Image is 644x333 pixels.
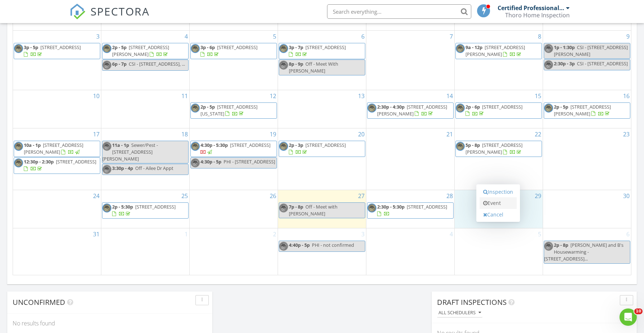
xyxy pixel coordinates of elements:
[24,44,81,57] a: 3p - 5p [STREET_ADDRESS]
[482,104,522,110] span: [STREET_ADDRESS]
[279,242,288,251] img: internachicertifiedprofessionalinspectorcpilogo1545171029.png
[466,44,482,51] span: 9a - 12p
[554,104,611,117] a: 2p - 5p [STREET_ADDRESS][PERSON_NAME]
[377,203,447,217] a: 2:30p - 5:30p [STREET_ADDRESS]
[289,44,303,51] span: 3p - 7p
[505,12,570,19] div: Thoro Home Inspection
[466,104,480,110] span: 2p - 6p
[367,102,454,119] a: 2:30p - 4:30p [STREET_ADDRESS][PERSON_NAME]
[466,142,522,155] a: 5p - 8p [STREET_ADDRESS][PERSON_NAME]
[622,90,631,102] a: Go to August 16, 2025
[180,128,189,140] a: Go to August 18, 2025
[56,158,96,165] span: [STREET_ADDRESS]
[544,60,553,69] img: internachicertifiedprofessionalinspectorcpilogo1545171029.png
[279,203,288,212] img: internachicertifiedprofessionalinspectorcpilogo1545171029.png
[554,104,611,117] span: [STREET_ADDRESS][PERSON_NAME]
[14,43,100,59] a: 3p - 5p [STREET_ADDRESS]
[455,141,542,157] a: 5p - 8p [STREET_ADDRESS][PERSON_NAME]
[112,203,133,210] span: 2p - 5:30p
[24,44,38,51] span: 3p - 5p
[112,165,133,171] span: 3:30p - 4p
[543,228,631,275] td: Go to September 6, 2025
[625,228,631,240] a: Go to September 6, 2025
[14,142,23,151] img: internachicertifiedprofessionalinspectorcpilogo1545171029.png
[289,203,303,210] span: 7p - 8p
[180,190,189,202] a: Go to August 25, 2025
[622,128,631,140] a: Go to August 23, 2025
[92,228,101,240] a: Go to August 31, 2025
[367,104,376,113] img: internachicertifiedprofessionalinspectorcpilogo1545171029.png
[480,209,517,220] a: Cancel
[102,61,111,70] img: internachicertifiedprofessionalinspectorcpilogo1545171029.png
[101,190,190,228] td: Go to August 25, 2025
[190,90,278,128] td: Go to August 12, 2025
[480,186,517,198] a: Inspection
[217,44,257,51] span: [STREET_ADDRESS]
[289,142,303,148] span: 2p - 3p
[13,297,65,307] span: Unconfirmed
[95,31,101,42] a: Go to August 3, 2025
[13,30,101,90] td: Go to August 3, 2025
[129,61,185,67] span: CSI - [STREET_ADDRESS], ...
[224,158,275,165] span: PHI - [STREET_ADDRESS]
[448,228,454,240] a: Go to September 4, 2025
[377,203,405,210] span: 2:30p - 5:30p
[377,104,405,110] span: 2:30p - 4:30p
[200,142,228,148] span: 4:30p - 5:30p
[24,142,83,155] span: [STREET_ADDRESS][PERSON_NAME]
[448,31,454,42] a: Go to August 7, 2025
[112,44,169,57] a: 2p - 5p [STREET_ADDRESS][PERSON_NAME]
[13,190,101,228] td: Go to August 24, 2025
[278,190,366,228] td: Go to August 27, 2025
[102,142,158,162] span: Sewer/Pest - [STREET_ADDRESS][PERSON_NAME]
[101,228,190,275] td: Go to September 1, 2025
[533,90,543,102] a: Go to August 15, 2025
[191,104,200,113] img: internachicertifiedprofessionalinspectorcpilogo1545171029.png
[190,43,277,59] a: 3p - 6p [STREET_ADDRESS]
[102,202,189,219] a: 2p - 5:30p [STREET_ADDRESS]
[554,242,568,248] span: 2p - 8p
[543,30,631,90] td: Go to August 9, 2025
[101,128,190,190] td: Go to August 18, 2025
[544,44,553,53] img: internachicertifiedprofessionalinspectorcpilogo1545171029.png
[577,60,628,67] span: CSI - [STREET_ADDRESS]
[445,190,454,202] a: Go to August 28, 2025
[554,44,628,57] span: CSI - [STREET_ADDRESS][PERSON_NAME]
[24,142,41,148] span: 10a - 1p
[102,203,111,212] img: internachicertifiedprofessionalinspectorcpilogo1545171029.png
[278,90,366,128] td: Go to August 13, 2025
[305,142,346,148] span: [STREET_ADDRESS]
[70,4,85,19] img: The Best Home Inspection Software - Spectora
[445,90,454,102] a: Go to August 14, 2025
[24,158,54,165] span: 12:30p - 2:30p
[70,10,150,25] a: SPECTORA
[289,142,346,155] a: 2p - 3p [STREET_ADDRESS]
[135,165,173,171] span: Off - Ailee Dr Appt
[312,242,354,248] span: PHI - not confirmed
[112,44,169,57] span: [STREET_ADDRESS][PERSON_NAME]
[366,30,454,90] td: Go to August 7, 2025
[230,142,270,148] span: [STREET_ADDRESS]
[454,128,543,190] td: Go to August 22, 2025
[366,128,454,190] td: Go to August 21, 2025
[190,30,278,90] td: Go to August 5, 2025
[466,142,480,148] span: 5p - 8p
[24,158,96,172] a: 12:30p - 2:30p [STREET_ADDRESS]
[619,308,637,326] iframe: Intercom live chat
[13,128,101,190] td: Go to August 17, 2025
[268,90,278,102] a: Go to August 12, 2025
[200,44,215,51] span: 3p - 6p
[101,90,190,128] td: Go to August 11, 2025
[456,142,465,151] img: internachicertifiedprofessionalinspectorcpilogo1545171029.png
[327,4,471,19] input: Search everything...
[357,190,366,202] a: Go to August 27, 2025
[377,104,447,117] a: 2:30p - 4:30p [STREET_ADDRESS][PERSON_NAME]
[278,30,366,90] td: Go to August 6, 2025
[544,102,630,119] a: 2p - 5p [STREET_ADDRESS][PERSON_NAME]
[200,104,257,117] span: [STREET_ADDRESS][US_STATE]
[92,190,101,202] a: Go to August 24, 2025
[466,142,522,155] span: [STREET_ADDRESS][PERSON_NAME]
[289,242,310,248] span: 4:40p - 5p
[367,203,376,212] img: internachicertifiedprofessionalinspectorcpilogo1545171029.png
[634,308,643,314] span: 10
